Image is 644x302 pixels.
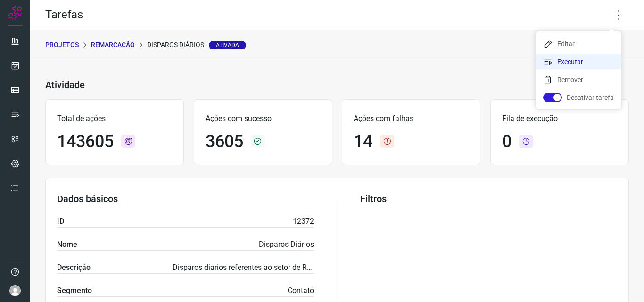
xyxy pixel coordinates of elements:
[360,193,617,204] h3: Filtros
[206,113,321,124] p: Ações com sucesso
[502,131,512,152] h1: 0
[57,131,114,152] h1: 143605
[293,216,314,227] p: 12372
[259,239,314,250] p: Disparos Diários
[45,79,85,90] h3: Atividade
[57,285,92,296] label: Segmento
[354,131,372,152] h1: 14
[536,54,621,69] li: Executar
[288,285,314,296] p: Contato
[57,239,77,250] label: Nome
[8,6,22,20] img: Logo
[536,72,621,87] li: Remover
[57,193,314,204] h3: Dados básicos
[209,41,246,49] span: Ativada
[45,40,79,50] p: PROJETOS
[206,131,243,152] h1: 3605
[354,113,469,124] p: Ações com falhas
[57,113,172,124] p: Total de ações
[536,90,621,105] li: Desativar tarefa
[57,262,91,273] label: Descrição
[173,262,314,273] p: Disparos diarios referentes ao setor de Remacação
[502,113,617,124] p: Fila de execução
[91,40,135,50] p: Remarcação
[45,8,83,22] h2: Tarefas
[9,285,21,296] img: avatar-user-boy.jpg
[147,40,246,50] p: Disparos Diários
[536,36,621,51] li: Editar
[57,216,64,227] label: ID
